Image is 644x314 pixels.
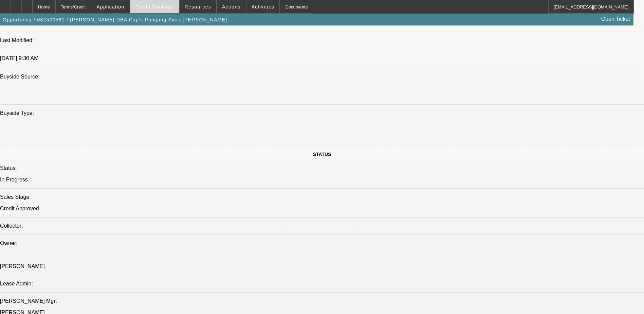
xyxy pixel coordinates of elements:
span: STATUS [313,152,331,157]
button: Credit Package [130,0,179,13]
span: Actions [222,4,241,10]
span: Activities [252,4,275,10]
button: Activities [246,0,280,13]
a: Open Ticket [599,13,633,25]
span: Application [96,4,124,10]
button: Application [91,0,129,13]
span: Resources [185,4,211,10]
button: Resources [180,0,216,13]
span: Credit Package [135,4,174,10]
span: Opportunity / 082500581 / [PERSON_NAME] DBA Cap's Pumping Svc / [PERSON_NAME] [3,17,227,22]
button: Actions [217,0,246,13]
